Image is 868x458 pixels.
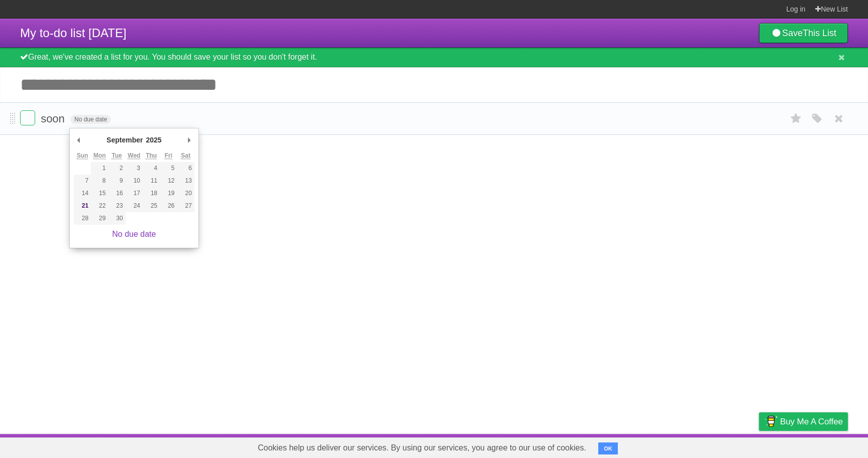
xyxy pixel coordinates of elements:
[20,26,127,40] span: My to-do list [DATE]
[108,175,125,187] button: 9
[108,187,125,200] button: 16
[143,175,160,187] button: 11
[177,200,194,212] button: 27
[160,162,177,175] button: 5
[105,132,144,147] div: September
[625,436,646,455] a: About
[91,175,108,187] button: 8
[764,413,778,430] img: Buy me a coffee
[91,212,108,225] button: 29
[74,132,84,147] button: Previous Month
[146,152,157,160] abbr: Thursday
[177,175,194,187] button: 13
[746,436,772,455] a: Privacy
[712,436,734,455] a: Terms
[143,200,160,212] button: 25
[126,187,143,200] button: 17
[20,110,35,125] label: Done
[598,442,618,454] button: OK
[126,175,143,187] button: 10
[165,152,172,160] abbr: Friday
[759,23,848,43] a: SaveThis List
[108,212,125,225] button: 30
[126,162,143,175] button: 3
[181,152,190,160] abbr: Saturday
[41,112,67,125] span: soon
[177,162,194,175] button: 6
[70,115,111,124] span: No due date
[112,230,156,238] a: No due date
[91,200,108,212] button: 22
[803,28,836,38] b: This List
[108,200,125,212] button: 23
[74,187,91,200] button: 14
[184,132,194,147] button: Next Month
[91,162,108,175] button: 1
[248,438,596,458] span: Cookies help us deliver our services. By using our services, you agree to our use of cookies.
[143,162,160,175] button: 4
[74,212,91,225] button: 28
[177,187,194,200] button: 20
[785,436,848,455] a: Suggest a feature
[77,152,88,160] abbr: Sunday
[160,187,177,200] button: 19
[91,187,108,200] button: 15
[126,200,143,212] button: 24
[143,187,160,200] button: 18
[128,152,140,160] abbr: Wednesday
[74,200,91,212] button: 21
[787,110,806,127] label: Star task
[759,412,848,431] a: Buy me a coffee
[160,175,177,187] button: 12
[93,152,106,160] abbr: Monday
[112,152,122,160] abbr: Tuesday
[780,413,843,430] span: Buy me a coffee
[659,436,699,455] a: Developers
[160,200,177,212] button: 26
[74,175,91,187] button: 7
[144,132,163,147] div: 2025
[108,162,125,175] button: 2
